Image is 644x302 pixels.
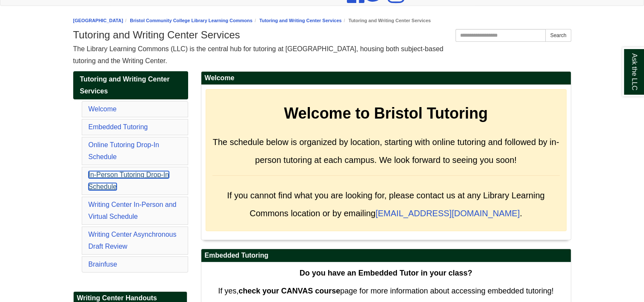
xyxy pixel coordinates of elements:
[218,287,553,295] span: If yes, page for more information about accessing embedded tutoring!
[213,137,559,165] span: The schedule below is organized by location, starting with online tutoring and followed by in-per...
[259,18,341,23] a: Tutoring and Writing Center Services
[130,18,252,23] a: Bristol Community College Library Learning Commons
[201,249,571,262] h2: Embedded Tutoring
[545,29,571,42] button: Search
[73,17,571,25] nav: breadcrumb
[89,123,148,131] a: Embedded Tutoring
[73,29,571,41] h1: Tutoring and Writing Center Services
[238,287,340,295] strong: check your CANVAS course
[300,269,472,277] strong: Do you have an Embedded Tutor in your class?
[89,201,177,220] a: Writing Center In-Person and Virtual Schedule
[89,231,177,250] a: Writing Center Asynchronous Draft Review
[73,71,188,99] a: Tutoring and Writing Center Services
[227,191,544,218] span: If you cannot find what you are looking for, please contact us at any Library Learning Commons lo...
[284,105,488,122] strong: Welcome to Bristol Tutoring
[342,17,431,25] li: Tutoring and Writing Center Services
[73,18,123,23] a: [GEOGRAPHIC_DATA]
[89,261,117,268] a: Brainfuse
[89,171,169,190] a: In-Person Tutoring Drop-In Schedule
[80,75,170,95] span: Tutoring and Writing Center Services
[89,105,117,113] a: Welcome
[73,45,444,64] span: The Library Learning Commons (LLC) is the central hub for tutoring at [GEOGRAPHIC_DATA], housing ...
[375,209,520,218] a: [EMAIL_ADDRESS][DOMAIN_NAME]
[201,72,571,85] h2: Welcome
[89,141,159,160] a: Online Tutoring Drop-In Schedule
